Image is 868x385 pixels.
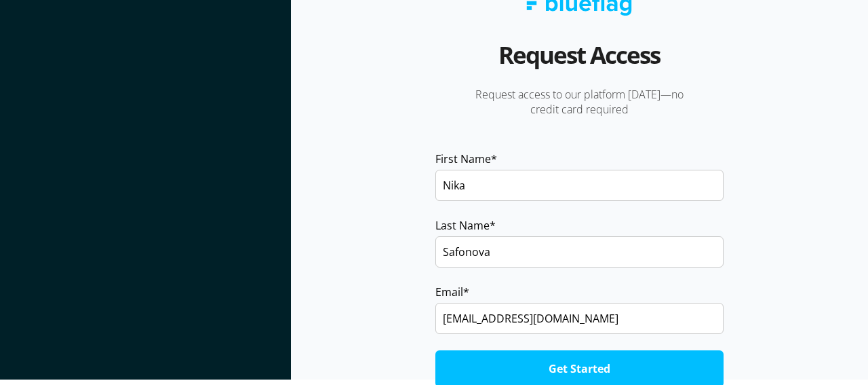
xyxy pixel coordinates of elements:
span: Email [435,284,463,300]
input: name@yourcompany.com.au [435,303,724,334]
input: John [435,170,724,201]
h2: Request Access [498,36,660,87]
input: Smith [435,236,724,268]
span: First Name [435,151,491,167]
p: Request access to our platform [DATE]—no credit card required [435,87,724,117]
span: Last Name [435,217,490,234]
